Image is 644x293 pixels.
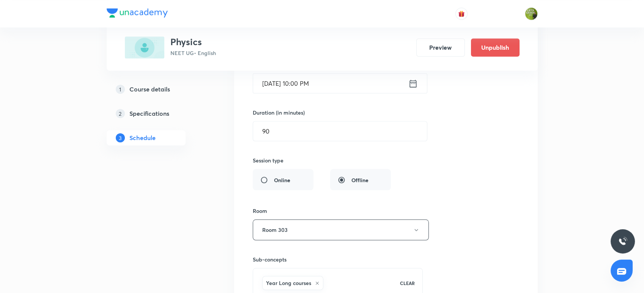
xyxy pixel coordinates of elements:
[170,36,216,47] h3: Physics
[129,109,169,118] h5: Specifications
[400,280,415,287] p: CLEAR
[525,7,538,20] img: Gaurav Uppal
[125,36,164,58] img: B6C3DF38-9F0B-4836-8350-7D470F9FF598_plus.png
[253,255,423,263] h6: Sub-concepts
[253,156,283,164] h6: Session type
[116,133,125,142] p: 3
[266,279,311,287] h6: Year Long courses
[116,85,125,94] p: 1
[471,38,520,57] button: Unpublish
[455,8,468,20] button: avatar
[107,8,168,19] a: Company Logo
[253,121,427,141] input: 90
[107,82,210,97] a: 1Course details
[253,207,267,215] h6: Room
[618,237,627,246] img: ttu
[253,219,429,240] button: Room 303
[116,109,125,118] p: 2
[253,109,305,117] h6: Duration (in minutes)
[107,106,210,121] a: 2Specifications
[458,10,465,17] img: avatar
[107,8,168,17] img: Company Logo
[129,133,156,142] h5: Schedule
[170,49,216,57] p: NEET UG • English
[129,85,170,94] h5: Course details
[416,38,465,57] button: Preview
